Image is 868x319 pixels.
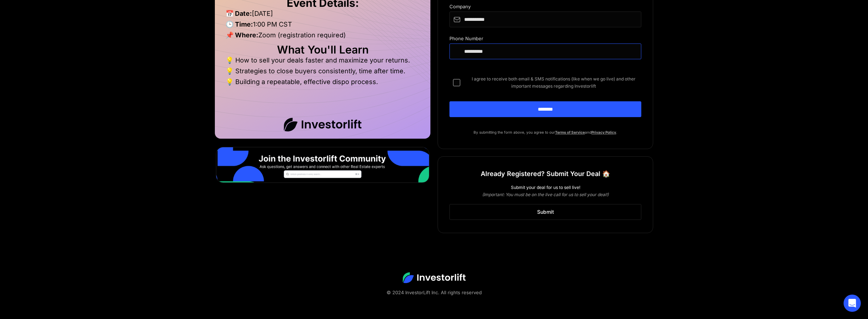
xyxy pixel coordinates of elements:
[449,129,641,136] p: By submitting the form above, you agree to our and .
[555,130,585,134] a: Terms of Service
[226,78,420,85] li: 💡 Building a repeatable, effective dispo process.
[226,31,258,39] strong: 📌 Where:
[481,167,610,180] h1: Already Registered? Submit Your Deal 🏠
[226,10,420,21] li: [DATE]
[226,21,420,32] li: 1:00 PM CST
[29,289,839,296] div: © 2024 InvestorLift Inc. All rights reserved
[466,75,641,90] span: I agree to receive both email & SMS notifications (like when we go live) and other important mess...
[226,10,252,17] strong: 📅 Date:
[844,295,861,312] div: Open Intercom Messenger
[449,4,641,11] div: Company
[449,204,641,220] a: Submit
[226,32,420,42] li: Zoom (registration required)
[449,36,641,43] div: Phone Number
[226,57,420,68] li: 💡 How to sell your deals faster and maximize your returns.
[591,130,616,134] a: Privacy Policy
[226,20,253,28] strong: 🕒 Time:
[449,184,641,191] div: Submit your deal for us to sell live!
[482,192,609,197] em: (Important: You must be on the live call for us to sell your deal!)
[226,68,420,78] li: 💡 Strategies to close buyers consistently, time after time.
[226,46,420,53] h2: What You'll Learn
